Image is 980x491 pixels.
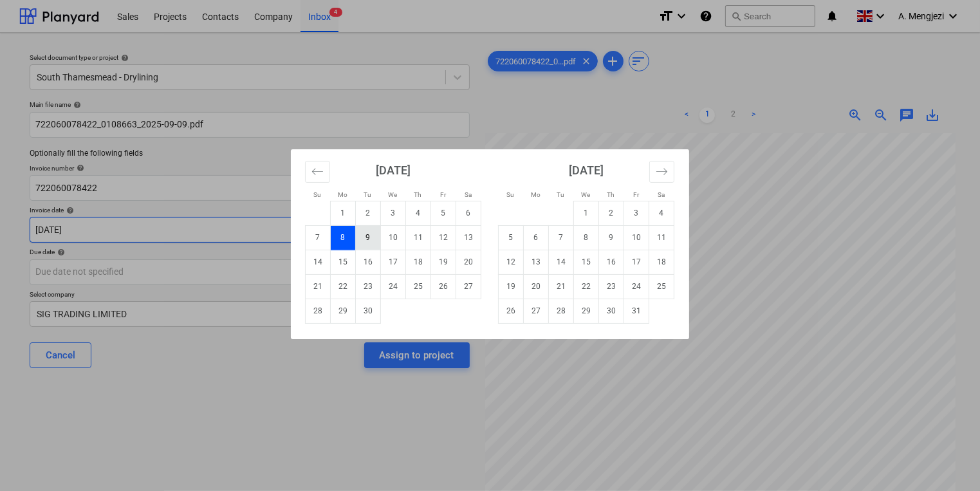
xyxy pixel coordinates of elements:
td: Sunday, October 19, 2025 [499,274,524,299]
td: Tuesday, October 28, 2025 [549,299,574,323]
small: Mo [531,191,541,198]
td: Friday, October 17, 2025 [624,250,649,274]
td: Wednesday, October 8, 2025 [574,225,599,250]
td: Saturday, October 4, 2025 [649,201,674,225]
td: Friday, October 10, 2025 [624,225,649,250]
td: Saturday, October 11, 2025 [649,225,674,250]
td: Wednesday, September 3, 2025 [381,201,406,225]
td: Sunday, October 26, 2025 [499,299,524,323]
td: Monday, September 22, 2025 [331,274,356,299]
td: Saturday, September 6, 2025 [456,201,481,225]
small: Mo [338,191,347,198]
td: Thursday, October 23, 2025 [599,274,624,299]
td: Friday, September 19, 2025 [431,250,456,274]
td: Monday, October 27, 2025 [524,299,549,323]
small: Su [507,191,515,198]
td: Sunday, September 14, 2025 [306,250,331,274]
td: Friday, October 3, 2025 [624,201,649,225]
td: Friday, September 5, 2025 [431,201,456,225]
td: Tuesday, September 2, 2025 [356,201,381,225]
small: Sa [658,191,665,198]
small: Sa [465,191,472,198]
strong: [DATE] [376,163,411,177]
small: Fr [633,191,639,198]
td: Selected. Monday, September 8, 2025 [331,225,356,250]
small: We [389,191,398,198]
td: Sunday, October 12, 2025 [499,250,524,274]
td: Tuesday, September 30, 2025 [356,299,381,323]
td: Tuesday, September 16, 2025 [356,250,381,274]
td: Thursday, October 9, 2025 [599,225,624,250]
strong: [DATE] [569,163,604,177]
td: Saturday, October 18, 2025 [649,250,674,274]
td: Monday, October 20, 2025 [524,274,549,299]
td: Friday, September 26, 2025 [431,274,456,299]
td: Monday, September 29, 2025 [331,299,356,323]
small: Tu [557,191,565,198]
td: Saturday, September 13, 2025 [456,225,481,250]
td: Sunday, October 5, 2025 [499,225,524,250]
td: Friday, October 24, 2025 [624,274,649,299]
td: Saturday, October 25, 2025 [649,274,674,299]
td: Thursday, October 16, 2025 [599,250,624,274]
td: Wednesday, September 17, 2025 [381,250,406,274]
td: Thursday, September 11, 2025 [406,225,431,250]
td: Tuesday, September 23, 2025 [356,274,381,299]
button: Move backward to switch to the previous month. [305,161,330,183]
small: Th [414,191,422,198]
td: Sunday, September 28, 2025 [306,299,331,323]
td: Tuesday, October 7, 2025 [549,225,574,250]
td: Monday, October 13, 2025 [524,250,549,274]
td: Saturday, September 20, 2025 [456,250,481,274]
td: Saturday, September 27, 2025 [456,274,481,299]
td: Tuesday, October 14, 2025 [549,250,574,274]
div: Calendar [291,149,689,339]
td: Sunday, September 21, 2025 [306,274,331,299]
td: Monday, September 15, 2025 [331,250,356,274]
iframe: Chat Widget [916,429,980,491]
td: Wednesday, September 10, 2025 [381,225,406,250]
td: Wednesday, October 22, 2025 [574,274,599,299]
button: Move forward to switch to the next month. [649,161,674,183]
td: Wednesday, October 15, 2025 [574,250,599,274]
td: Wednesday, September 24, 2025 [381,274,406,299]
small: Tu [364,191,372,198]
td: Wednesday, October 29, 2025 [574,299,599,323]
small: Fr [440,191,446,198]
td: Monday, September 1, 2025 [331,201,356,225]
small: We [582,191,591,198]
td: Thursday, September 4, 2025 [406,201,431,225]
td: Tuesday, October 21, 2025 [549,274,574,299]
td: Wednesday, October 1, 2025 [574,201,599,225]
small: Th [607,191,615,198]
td: Thursday, October 30, 2025 [599,299,624,323]
td: Monday, October 6, 2025 [524,225,549,250]
td: Sunday, September 7, 2025 [306,225,331,250]
td: Thursday, October 2, 2025 [599,201,624,225]
td: Friday, September 12, 2025 [431,225,456,250]
td: Thursday, September 18, 2025 [406,250,431,274]
td: Tuesday, September 9, 2025 [356,225,381,250]
td: Friday, October 31, 2025 [624,299,649,323]
td: Thursday, September 25, 2025 [406,274,431,299]
small: Su [314,191,322,198]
